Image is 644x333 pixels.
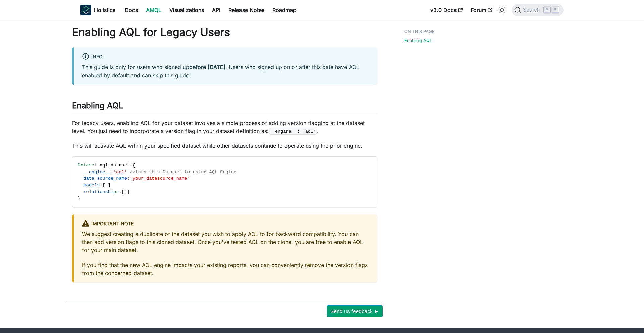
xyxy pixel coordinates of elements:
h1: Enabling AQL for Legacy Users [72,26,377,39]
a: Release Notes [224,5,268,15]
code: __engine__: 'aql' [269,128,317,135]
b: Holistics [94,6,115,14]
p: For legacy users, enabling AQL for your dataset involves a simple process of adding version flagg... [72,119,377,135]
p: If you find that the new AQL engine impacts your existing reports, you can conveniently remove th... [82,261,369,277]
a: Roadmap [268,5,301,15]
span: } [78,196,80,201]
span: models [83,183,100,188]
span: [ [102,183,105,188]
span: Dataset [78,163,97,168]
a: v3.0 Docs [426,5,467,15]
a: Forum [467,5,496,15]
a: Visualizations [165,5,208,15]
button: Switch between dark and light mode (currently light mode) [497,5,507,15]
p: This will activate AQL within your specified dataset while other datasets continue to operate usi... [72,142,377,150]
strong: before [DATE] [189,64,225,70]
a: Docs [121,5,142,15]
span: 'aql' [113,170,127,175]
a: Enabling AQL [404,37,432,44]
span: ] [108,183,111,188]
span: aql_dataset [100,163,130,168]
span: Search [521,7,544,13]
h2: Enabling AQL [72,101,377,113]
button: Search (Command+K) [512,4,563,16]
span: 'your_datasource_name' [130,176,190,181]
span: : [100,183,102,188]
span: : [127,176,130,181]
img: Holistics [80,5,91,15]
span: __engine__ [83,170,111,175]
kbd: ⌘ [544,7,550,13]
span: //turn this Dataset to using AQL Engine [130,170,236,175]
span: : [111,170,113,175]
div: Important Note [82,220,369,228]
a: API [208,5,224,15]
button: Send us feedback ► [327,305,383,317]
span: relationships [83,189,119,194]
span: ] [127,189,130,194]
a: AMQL [142,5,165,15]
span: data_source_name [83,176,127,181]
kbd: K [552,7,559,13]
span: [ [122,189,124,194]
span: { [132,163,135,168]
a: HolisticsHolistics [80,5,115,15]
span: Send us feedback ► [330,307,379,316]
span: : [119,189,121,194]
p: This guide is only for users who signed up . Users who signed up on or after this date have AQL e... [82,63,369,79]
p: We suggest creating a duplicate of the dataset you wish to apply AQL to for backward compatibilit... [82,230,369,254]
div: info [82,53,369,61]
